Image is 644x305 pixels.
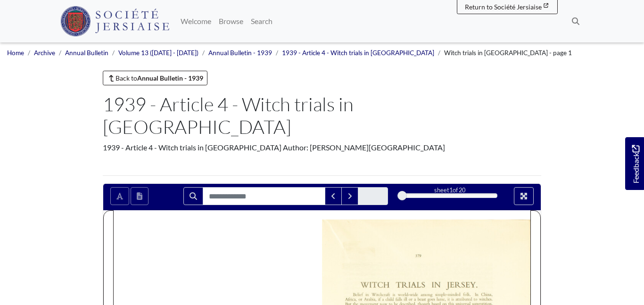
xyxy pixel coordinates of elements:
[137,74,203,82] strong: Annual Bulletin - 1939
[402,186,497,195] div: sheet of 20
[625,137,644,190] a: Would you like to provide feedback?
[65,49,108,57] a: Annual Bulletin
[7,49,24,57] a: Home
[465,3,542,11] span: Return to Société Jersiaise
[203,187,325,205] input: Search for
[110,187,129,205] button: Toggle text selection (Alt+T)
[103,71,207,85] a: Back toAnnual Bulletin - 1939
[247,12,276,31] a: Search
[103,93,541,138] h1: 1939 - Article 4 - Witch trials in [GEOGRAPHIC_DATA]
[131,187,149,205] button: Open transcription window
[215,12,247,31] a: Browse
[183,187,203,205] button: Search
[208,49,272,57] a: Annual Bulletin - 1939
[444,49,572,57] span: Witch trials in [GEOGRAPHIC_DATA] - page 1
[60,4,169,39] a: Société Jersiaise logo
[282,49,434,57] a: 1939 - Article 4 - Witch trials in [GEOGRAPHIC_DATA]
[514,187,534,205] button: Full screen mode
[449,186,453,194] span: 1
[34,49,55,57] a: Archive
[177,12,215,31] a: Welcome
[341,187,358,205] button: Next Match
[103,142,541,153] div: 1939 - Article 4 - Witch trials in [GEOGRAPHIC_DATA] Author: [PERSON_NAME][GEOGRAPHIC_DATA]
[60,6,169,36] img: Société Jersiaise
[630,145,641,183] span: Feedback
[325,187,342,205] button: Previous Match
[118,49,198,57] a: Volume 13 ([DATE] - [DATE])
